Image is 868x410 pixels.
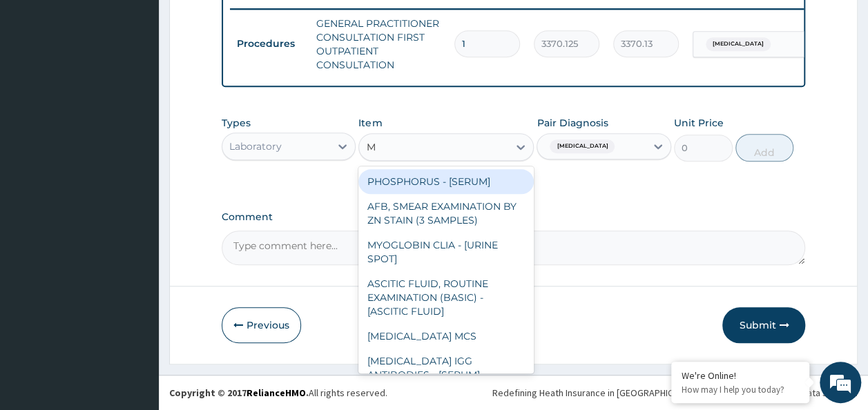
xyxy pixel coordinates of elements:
[72,77,232,95] div: Chat with us now
[492,386,858,400] div: Redefining Heath Insurance in [GEOGRAPHIC_DATA] using Telemedicine and Data Science!
[226,7,260,40] div: Minimize live chat window
[674,116,724,130] label: Unit Price
[722,307,805,343] button: Submit
[735,134,794,162] button: Add
[80,119,191,259] span: We're online!
[230,31,309,57] td: Procedures
[26,69,56,104] img: d_794563401_company_1708531726252_794563401
[222,307,301,343] button: Previous
[358,349,534,387] div: [MEDICAL_DATA] IGG ANTIBODIES - [SERUM]
[358,324,534,349] div: [MEDICAL_DATA] MCS
[550,139,615,153] span: [MEDICAL_DATA]
[169,387,309,399] strong: Copyright © 2017 .
[309,10,447,79] td: GENERAL PRACTITIONER CONSULTATION FIRST OUTPATIENT CONSULTATION
[358,116,382,130] label: Item
[358,233,534,271] div: MYOGLOBIN CLIA - [URINE SPOT]
[358,169,534,194] div: PHOSPHORUS - [SERUM]
[159,375,868,410] footer: All rights reserved.
[706,37,771,51] span: [MEDICAL_DATA]
[682,384,799,396] p: How may I help you today?
[222,211,806,223] label: Comment
[229,139,282,153] div: Laboratory
[247,387,306,399] a: RelianceHMO
[537,116,608,130] label: Pair Diagnosis
[222,117,251,129] label: Types
[358,194,534,233] div: AFB, SMEAR EXAMINATION BY ZN STAIN (3 SAMPLES)
[358,271,534,324] div: ASCITIC FLUID, ROUTINE EXAMINATION (BASIC) - [ASCITIC FLUID]
[7,268,263,316] textarea: Type your message and hit 'Enter'
[682,369,799,382] div: We're Online!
